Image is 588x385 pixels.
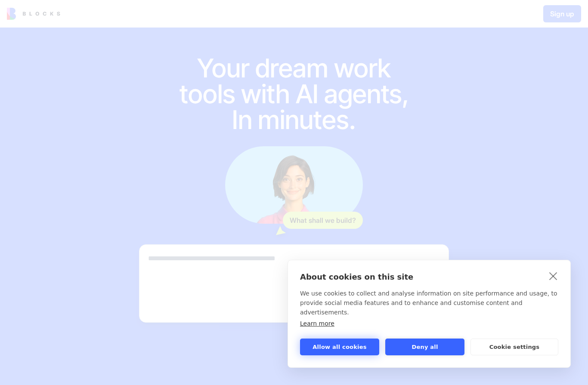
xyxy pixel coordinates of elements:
button: Allow all cookies [300,339,379,355]
strong: About cookies on this site [300,272,413,281]
p: We use cookies to collect and analyse information on site performance and usage, to provide socia... [300,289,558,317]
button: Cookie settings [470,339,558,355]
button: Deny all [385,339,464,355]
a: Learn more [300,320,334,327]
a: close [547,269,560,283]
